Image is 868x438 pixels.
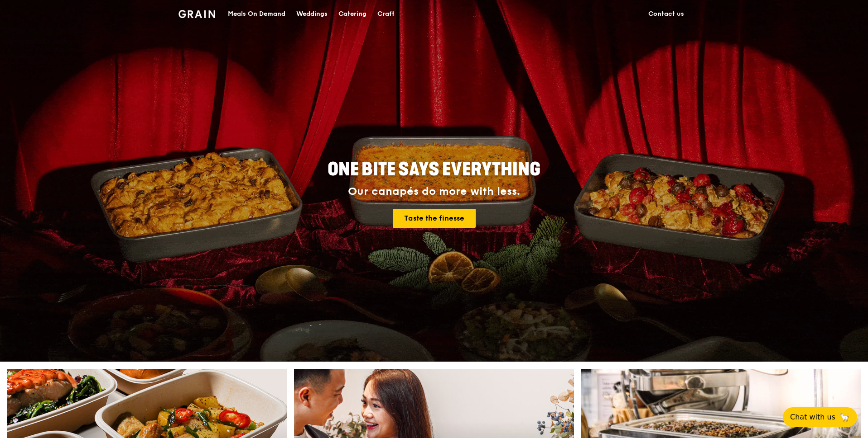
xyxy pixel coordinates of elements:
[296,0,328,28] div: Weddings
[643,0,690,28] a: Contact us
[333,0,372,28] a: Catering
[178,10,215,18] img: Grain
[377,0,395,28] div: Craft
[790,412,835,423] span: Chat with us
[328,159,540,180] span: ONE BITE SAYS EVERYTHING
[271,185,597,198] div: Our canapés do more with less.
[839,412,850,423] span: 🦙
[291,0,333,28] a: Weddings
[393,209,476,228] a: Taste the finesse
[372,0,400,28] a: Craft
[228,0,285,28] div: Meals On Demand
[783,407,857,427] button: Chat with us🦙
[338,0,366,28] div: Catering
